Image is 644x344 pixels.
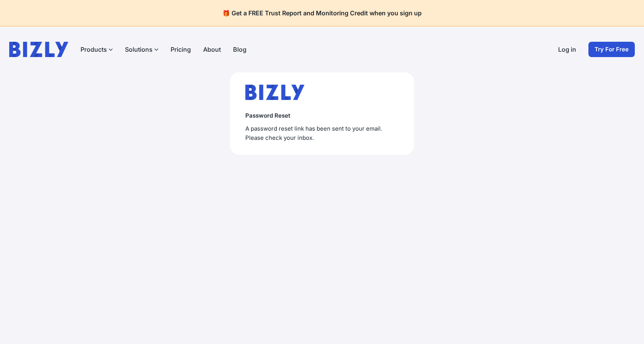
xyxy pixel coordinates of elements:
a: Try For Free [588,42,635,57]
p: A password reset link has been sent to your email. Please check your inbox. [245,124,399,143]
a: About [203,45,221,54]
h4: Password Reset [245,112,399,120]
button: Products [80,45,113,54]
a: Blog [233,45,246,54]
button: Solutions [125,45,158,54]
h4: 🎁 Get a FREE Trust Report and Monitoring Credit when you sign up [9,9,635,17]
a: Pricing [171,45,191,54]
img: bizly_logo.svg [245,85,304,100]
a: Log in [558,45,576,54]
